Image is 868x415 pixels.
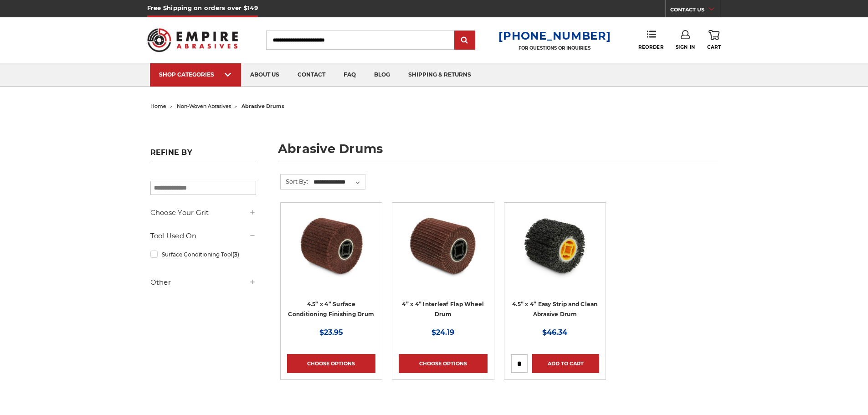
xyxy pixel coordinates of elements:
[512,301,598,318] a: 4.5” x 4” Easy Strip and Clean Abrasive Drum
[406,209,479,282] img: 4 inch interleaf flap wheel drum
[707,44,721,50] span: Cart
[707,30,721,50] a: Cart
[241,103,284,109] span: abrasive drums
[498,45,611,51] p: FOR QUESTIONS OR INQUIRIES
[287,354,375,373] a: Choose Options
[241,63,288,87] a: about us
[232,251,239,258] span: (3)
[281,174,308,188] label: Sort By:
[334,63,365,87] a: faq
[399,63,480,87] a: shipping & returns
[147,22,238,58] img: Empire Abrasives
[638,30,663,50] a: Reorder
[676,44,695,50] span: Sign In
[150,246,256,262] a: Surface Conditioning Tool
[670,5,721,17] a: CONTACT US
[399,354,487,373] a: Choose Options
[456,31,474,50] input: Submit
[532,354,599,373] a: Add to Cart
[278,143,718,162] h1: abrasive drums
[511,209,599,297] a: 4.5 inch x 4 inch paint stripping drum
[319,328,343,337] span: $23.95
[519,209,591,282] img: 4.5 inch x 4 inch paint stripping drum
[295,209,368,282] img: 4.5 Inch Surface Conditioning Finishing Drum
[150,277,256,288] h5: Other
[288,301,374,318] a: 4.5” x 4” Surface Conditioning Finishing Drum
[431,328,454,337] span: $24.19
[287,209,375,297] a: 4.5 Inch Surface Conditioning Finishing Drum
[542,328,567,337] span: $46.34
[159,71,232,78] div: SHOP CATEGORIES
[150,148,256,162] h5: Refine by
[177,103,231,109] a: non-woven abrasives
[312,175,365,189] select: Sort By:
[150,103,166,109] a: home
[288,63,334,87] a: contact
[402,301,484,318] a: 4” x 4” Interleaf Flap Wheel Drum
[638,44,663,50] span: Reorder
[399,209,487,297] a: 4 inch interleaf flap wheel drum
[150,231,256,241] h5: Tool Used On
[498,29,611,42] a: [PHONE_NUMBER]
[365,63,399,87] a: blog
[150,207,256,218] h5: Choose Your Grit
